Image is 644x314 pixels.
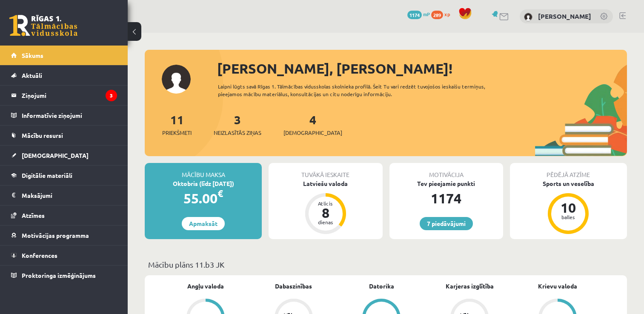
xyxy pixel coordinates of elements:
a: Dabaszinības [275,282,312,291]
div: 55.00 [145,188,262,208]
div: Sports un veselība [510,179,627,188]
span: Sākums [22,51,43,59]
a: Atzīmes [11,206,117,225]
legend: Ziņojumi [22,86,117,105]
p: Mācību plāns 11.b3 JK [148,259,624,270]
span: Aktuāli [22,71,42,79]
span: [DEMOGRAPHIC_DATA] [22,151,89,159]
a: Sākums [11,46,117,65]
div: 1174 [389,188,503,208]
a: 289 xp [431,11,454,17]
a: Datorika [369,282,394,291]
span: Mācību resursi [22,131,63,139]
div: dienas [313,220,338,225]
a: Ziņojumi3 [11,86,117,105]
a: Aktuāli [11,66,117,85]
a: 3Neizlasītās ziņas [214,112,261,137]
div: Latviešu valoda [269,179,382,188]
div: 8 [313,206,338,220]
i: 3 [106,90,117,101]
a: 4[DEMOGRAPHIC_DATA] [283,112,342,137]
a: Sports un veselība 10 balles [510,179,627,235]
a: Maksājumi [11,186,117,205]
div: Motivācija [389,163,503,179]
a: Konferences [11,245,117,265]
div: [PERSON_NAME], [PERSON_NAME]! [217,58,627,79]
a: Mācību resursi [11,126,117,145]
div: Tev pieejamie punkti [389,179,503,188]
span: 1174 [407,11,422,19]
a: [PERSON_NAME] [538,12,591,20]
a: Informatīvie ziņojumi [11,106,117,125]
a: 1174 mP [407,11,430,17]
legend: Maksājumi [22,186,117,205]
a: Digitālie materiāli [11,166,117,185]
span: Digitālie materiāli [22,171,72,179]
a: [DEMOGRAPHIC_DATA] [11,146,117,165]
div: balles [555,214,581,220]
a: Apmaksāt [182,217,225,230]
a: Rīgas 1. Tālmācības vidusskola [9,15,77,36]
a: 7 piedāvājumi [420,217,473,230]
span: mP [423,11,430,17]
span: Neizlasītās ziņas [214,128,261,137]
span: Motivācijas programma [22,231,89,239]
span: Priekšmeti [162,128,192,137]
span: 289 [431,11,443,19]
div: Atlicis [313,201,338,206]
span: Atzīmes [22,211,45,219]
a: Angļu valoda [187,282,224,291]
div: Mācību maksa [145,163,262,179]
div: Pēdējā atzīme [510,163,627,179]
a: Motivācijas programma [11,226,117,245]
legend: Informatīvie ziņojumi [22,106,117,125]
div: Laipni lūgts savā Rīgas 1. Tālmācības vidusskolas skolnieka profilā. Šeit Tu vari redzēt tuvojošo... [218,83,507,98]
a: Krievu valoda [538,282,577,291]
a: Latviešu valoda Atlicis 8 dienas [269,179,382,235]
span: [DEMOGRAPHIC_DATA] [283,128,342,137]
span: Proktoringa izmēģinājums [22,271,96,279]
a: 11Priekšmeti [162,112,192,137]
a: Proktoringa izmēģinājums [11,265,117,285]
img: Dairis Tilkēvičs [524,13,532,21]
div: Oktobris (līdz [DATE]) [145,179,262,188]
span: Konferences [22,251,57,259]
a: Karjeras izglītība [446,282,494,291]
div: Tuvākā ieskaite [269,163,382,179]
div: 10 [555,201,581,214]
span: xp [444,11,450,17]
span: € [218,187,223,200]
